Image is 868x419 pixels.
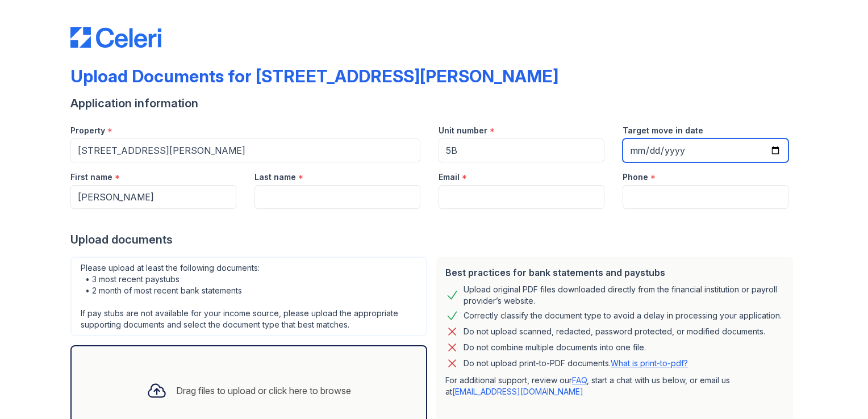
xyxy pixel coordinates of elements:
[70,66,558,86] div: Upload Documents for [STREET_ADDRESS][PERSON_NAME]
[452,387,583,396] a: [EMAIL_ADDRESS][DOMAIN_NAME]
[464,358,688,369] p: Do not upload print-to-PDF documents.
[464,309,782,322] div: Correctly classify the document type to avoid a delay in processing your application.
[70,257,427,336] div: Please upload at least the following documents: • 3 most recent paystubs • 2 month of most recent...
[176,384,351,397] div: Drag files to upload or click here to browse
[464,284,784,307] div: Upload original PDF files downloaded directly from the financial institution or payroll provider’...
[70,125,105,136] label: Property
[623,125,703,136] label: Target move in date
[439,171,460,183] label: Email
[70,232,798,248] div: Upload documents
[611,358,688,368] a: What is print-to-pdf?
[70,171,112,183] label: First name
[445,266,784,279] div: Best practices for bank statements and paystubs
[464,341,646,354] div: Do not combine multiple documents into one file.
[623,171,648,183] label: Phone
[572,375,587,385] a: FAQ
[439,125,487,136] label: Unit number
[70,27,161,48] img: CE_Logo_Blue-a8612792a0a2168367f1c8372b55b34899dd931a85d93a1a3d3e32e68fde9ad4.png
[464,325,765,338] div: Do not upload scanned, redacted, password protected, or modified documents.
[445,375,784,397] p: For additional support, review our , start a chat with us below, or email us at
[254,171,296,183] label: Last name
[70,95,798,111] div: Application information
